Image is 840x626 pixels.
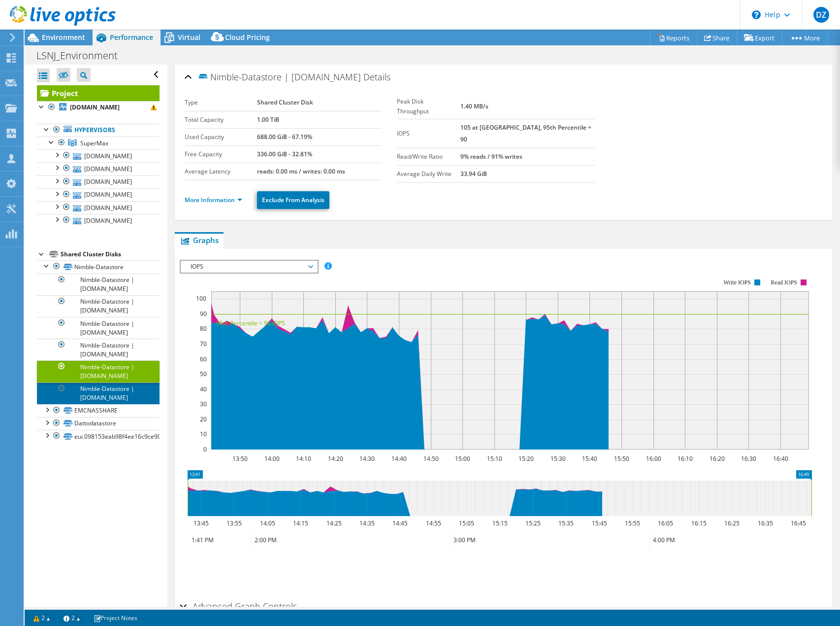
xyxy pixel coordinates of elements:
[37,201,160,214] a: [DOMAIN_NAME]
[42,33,85,42] span: Environment
[591,519,607,527] text: 15:45
[259,519,275,527] text: 14:05
[203,445,207,453] text: 0
[550,454,565,463] text: 15:30
[37,383,160,404] a: Nimble-Datastore | [DOMAIN_NAME]
[200,430,207,438] text: 10
[709,454,724,463] text: 16:20
[37,339,160,360] a: Nimble-Datastore | [DOMAIN_NAME]
[460,170,487,178] b: 33.94 GiB
[27,612,57,624] a: 2
[397,152,460,162] label: Read/Write Ratio
[185,132,257,142] label: Used Capacity
[197,71,361,82] span: Nimble-Datastore | [DOMAIN_NAME]
[392,519,407,527] text: 14:45
[458,519,474,527] text: 15:05
[460,102,488,110] b: 1.40 MB/s
[292,519,308,527] text: 14:15
[185,167,257,176] label: Average Latency
[37,214,160,227] a: [DOMAIN_NAME]
[200,385,207,393] text: 40
[200,370,207,378] text: 50
[646,454,661,463] text: 16:00
[454,454,470,463] text: 15:00
[200,400,207,408] text: 30
[57,612,87,624] a: 2
[397,169,460,179] label: Average Daily Write
[391,454,406,463] text: 14:40
[691,519,706,527] text: 16:15
[624,519,640,527] text: 15:55
[397,97,460,116] label: Peak Disk Throughput
[752,10,761,19] svg: \n
[37,188,160,201] a: [DOMAIN_NAME]
[180,596,297,616] h2: Advanced Graph Controls
[757,519,773,527] text: 16:35
[582,454,597,463] text: 15:40
[61,248,160,260] div: Shared Cluster Disks
[773,454,788,463] text: 16:40
[200,324,207,333] text: 80
[359,454,374,463] text: 14:30
[186,261,312,273] span: IOPS
[200,310,207,318] text: 90
[37,360,160,382] a: Nimble-Datastore | [DOMAIN_NAME]
[697,30,737,45] a: Share
[37,417,160,430] a: Dattodatastore
[232,454,247,463] text: 13:50
[771,279,797,286] text: Read IOPS
[37,274,160,295] a: Nimble-Datastore | [DOMAIN_NAME]
[37,260,160,273] a: Nimble-Datastore
[257,150,312,158] b: 336.00 GiB - 32.81%
[37,149,160,162] a: [DOMAIN_NAME]
[790,519,806,527] text: 16:45
[518,454,533,463] text: 15:20
[37,317,160,339] a: Nimble-Datastore | [DOMAIN_NAME]
[295,454,311,463] text: 14:10
[425,519,441,527] text: 14:55
[37,162,160,175] a: [DOMAIN_NAME]
[185,149,257,159] label: Free Capacity
[37,175,160,188] a: [DOMAIN_NAME]
[741,454,756,463] text: 16:30
[185,98,257,107] label: Type
[327,454,343,463] text: 14:20
[80,139,108,147] span: SuperMax
[257,167,345,175] b: reads: 0.00 ms / writes: 0.00 ms
[180,235,219,245] span: Graphs
[193,519,208,527] text: 13:45
[70,103,120,111] b: [DOMAIN_NAME]
[492,519,507,527] text: 15:15
[397,129,460,139] label: IOPS
[110,33,153,42] span: Performance
[614,454,629,463] text: 15:50
[37,124,160,137] a: Hypervisors
[460,152,522,161] b: 9% reads / 91% writes
[813,7,829,23] span: DZ
[423,454,438,463] text: 14:50
[723,279,751,286] text: Write IOPS
[216,319,285,327] text: 95th Percentile = 90 IOPS
[37,404,160,417] a: EMCNASSHARE
[486,454,502,463] text: 15:10
[200,340,207,348] text: 70
[37,85,160,101] a: Project
[257,115,279,124] b: 1.00 TiB
[257,98,313,106] b: Shared Cluster Disk
[737,30,782,45] a: Export
[200,415,207,423] text: 20
[87,612,144,624] a: Project Notes
[363,71,390,83] span: Details
[37,430,160,443] a: eui.098153eab98f4ee16c9ce90090e6a8be
[225,33,270,42] span: Cloud Pricing
[558,519,573,527] text: 15:35
[196,294,206,303] text: 100
[657,519,673,527] text: 16:05
[185,115,257,125] label: Total Capacity
[460,123,591,143] b: 105 at [GEOGRAPHIC_DATA], 95th Percentile = 90
[724,519,739,527] text: 16:25
[37,101,160,114] a: [DOMAIN_NAME]
[677,454,692,463] text: 16:10
[359,519,374,527] text: 14:35
[257,133,312,141] b: 688.00 GiB - 67.19%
